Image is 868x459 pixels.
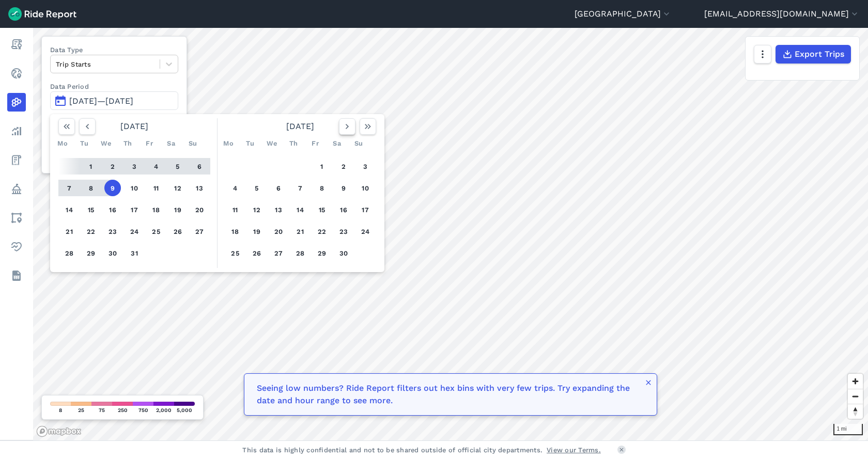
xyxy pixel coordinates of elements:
[292,223,308,240] button: 21
[335,223,352,240] button: 23
[148,201,164,218] button: 18
[104,158,121,175] button: 2
[54,118,214,135] div: [DATE]
[314,180,330,196] button: 8
[184,135,201,151] div: Su
[61,180,78,196] button: 7
[7,122,26,140] a: Analyze
[249,180,265,196] button: 5
[7,238,26,256] a: Health
[848,389,863,404] button: Zoom out
[249,245,265,261] button: 26
[169,180,186,196] button: 12
[104,180,121,196] button: 9
[357,201,374,218] button: 17
[357,158,374,175] button: 3
[50,91,178,110] button: [DATE]—[DATE]
[69,96,133,106] span: [DATE]—[DATE]
[148,158,164,175] button: 4
[314,245,330,261] button: 29
[704,8,860,20] button: [EMAIL_ADDRESS][DOMAIN_NAME]
[848,374,863,389] button: Zoom in
[227,223,243,240] button: 18
[795,48,844,60] span: Export Trips
[7,266,26,285] a: Datasets
[98,135,114,151] div: We
[148,223,164,240] button: 25
[50,45,178,55] label: Data Type
[350,135,367,151] div: Su
[292,201,308,218] button: 14
[227,180,243,196] button: 4
[307,135,323,151] div: Fr
[848,404,863,419] button: Reset bearing to north
[335,201,352,218] button: 16
[33,28,868,440] canvas: Map
[7,151,26,169] a: Fees
[227,245,243,261] button: 25
[191,158,208,175] button: 6
[141,135,158,151] div: Fr
[83,201,99,218] button: 15
[104,223,121,240] button: 23
[249,223,265,240] button: 19
[292,180,308,196] button: 7
[50,82,178,91] label: Data Period
[220,135,237,151] div: Mo
[335,158,352,175] button: 2
[61,245,78,261] button: 28
[335,245,352,261] button: 30
[126,180,143,196] button: 10
[169,223,186,240] button: 26
[314,158,330,175] button: 1
[242,135,258,151] div: Tu
[575,8,672,20] button: [GEOGRAPHIC_DATA]
[104,245,121,261] button: 30
[126,201,143,218] button: 17
[126,223,143,240] button: 24
[119,135,136,151] div: Th
[61,201,78,218] button: 14
[83,158,99,175] button: 1
[270,223,287,240] button: 20
[83,223,99,240] button: 22
[76,135,92,151] div: Tu
[8,7,76,21] img: Ride Report
[83,245,99,261] button: 29
[36,425,82,437] a: Mapbox logo
[169,201,186,218] button: 19
[7,180,26,198] a: Policy
[263,135,280,151] div: We
[7,209,26,227] a: Areas
[227,201,243,218] button: 11
[285,135,302,151] div: Th
[163,135,179,151] div: Sa
[7,64,26,83] a: Realtime
[314,223,330,240] button: 22
[292,245,308,261] button: 28
[169,158,186,175] button: 5
[7,93,26,112] a: Heatmaps
[191,201,208,218] button: 20
[191,180,208,196] button: 13
[61,223,78,240] button: 21
[270,180,287,196] button: 6
[335,180,352,196] button: 9
[329,135,345,151] div: Sa
[249,201,265,218] button: 12
[776,45,851,64] button: Export Trips
[7,35,26,54] a: Report
[357,180,374,196] button: 10
[314,201,330,218] button: 15
[104,201,121,218] button: 16
[220,118,380,135] div: [DATE]
[54,135,71,151] div: Mo
[357,223,374,240] button: 24
[191,223,208,240] button: 27
[148,180,164,196] button: 11
[547,445,601,455] a: View our Terms.
[126,158,143,175] button: 3
[270,245,287,261] button: 27
[83,180,99,196] button: 8
[833,424,863,435] div: 1 mi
